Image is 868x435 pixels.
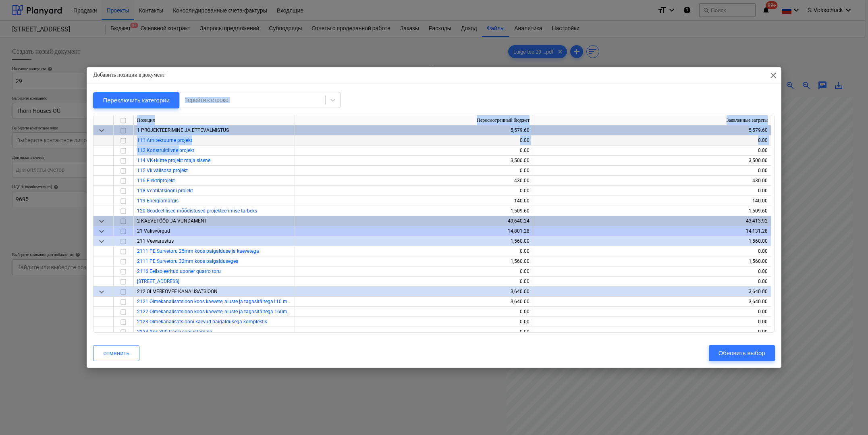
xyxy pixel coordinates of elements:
[137,178,175,183] a: 116 Elektriprojekt
[298,156,530,166] div: 3,500.00
[137,258,239,264] a: 2111 PE Survetoru 32mm koos paigaldusegea
[137,248,259,254] a: 2111 PE Survetoru 25mm koos paigalduse ja kaevetega
[137,299,292,304] a: 2121 Olmekanalisatsioon koos kaevete, aluste ja tagasitäitega110 mm
[298,186,530,196] div: 0.00
[536,216,768,226] div: 43,413.92
[536,266,768,277] div: 0.00
[298,307,530,317] div: 0.00
[298,297,530,307] div: 3,640.00
[298,146,530,156] div: 0.00
[536,196,768,206] div: 140.00
[137,309,292,314] a: 2122 Olmekanalisatsioon koos kaevete, aluste ja tagasitäitega 160mm
[93,345,139,361] button: отменить
[134,115,295,125] div: Позиция
[536,297,768,307] div: 3,640.00
[137,208,257,214] a: 120 Geodeetilised mõõdistused projekteerimise tarbeks
[536,206,768,216] div: 1,509.60
[97,287,106,296] span: keyboard_arrow_down
[93,71,165,79] p: Добавить позиции в документ
[536,236,768,246] div: 1,560.00
[97,216,106,226] span: keyboard_arrow_down
[536,176,768,186] div: 430.00
[298,266,530,277] div: 0.00
[536,287,768,297] div: 3,640.00
[536,156,768,166] div: 3,500.00
[298,287,530,297] div: 3,640.00
[536,246,768,256] div: 0.00
[295,115,533,125] div: Пересмотренный бюджет
[137,198,179,204] a: 119 Energiamärgis
[137,148,194,153] a: 112 Konstruktiivne projekt
[137,188,193,194] a: 118 Ventilatsiooni projekt
[536,307,768,317] div: 0.00
[137,319,267,325] a: 2123 Olmekanalisatsiooni kaevud paigaldusega komplektis
[137,218,207,224] span: 2 KAEVETÖÖD JA VUNDAMENT
[137,279,179,284] a: [STREET_ADDRESS]
[137,329,212,335] a: 2124 Xps 300 trassi soojustamine
[536,317,768,327] div: 0.00
[137,168,188,173] a: 115 Vk välisosa projekt
[298,206,530,216] div: 1,509.60
[298,135,530,146] div: 0.00
[103,95,170,106] div: Переключить категории
[97,226,106,236] span: keyboard_arrow_down
[533,115,771,125] div: Заявленные затраты
[298,236,530,246] div: 1,560.00
[536,226,768,236] div: 14,131.28
[298,196,530,206] div: 140.00
[97,125,106,135] span: keyboard_arrow_down
[768,71,778,80] span: close
[97,236,106,246] span: keyboard_arrow_down
[298,166,530,176] div: 0.00
[536,166,768,176] div: 0.00
[298,176,530,186] div: 430.00
[536,277,768,287] div: 0.00
[298,327,530,337] div: 0.00
[298,246,530,256] div: 0.00
[93,92,179,108] button: Переключить категории
[298,226,530,236] div: 14,801.28
[709,345,775,361] button: Обновить выбор
[536,186,768,196] div: 0.00
[298,317,530,327] div: 0.00
[298,277,530,287] div: 0.00
[536,135,768,146] div: 0.00
[536,146,768,156] div: 0.00
[137,228,170,234] span: 21 Välisvõrgud
[103,348,129,358] div: отменить
[137,137,192,143] a: 111 Arhitektuurne projekt
[137,127,229,133] span: 1 PROJEKTEERIMINE JA ETTEVALMISTUS
[536,256,768,266] div: 1,560.00
[536,327,768,337] div: 0.00
[298,125,530,135] div: 5,579.60
[718,348,765,358] div: Обновить выбор
[298,216,530,226] div: 49,640.24
[137,279,179,284] span: 2117 Rokson 21t
[137,158,210,163] a: 114 VK+kütte projekt maja sisene
[298,256,530,266] div: 1,560.00
[536,125,768,135] div: 5,579.60
[137,268,221,274] a: 2116 Eelisoleeritud uponer quatro toru
[137,289,218,294] span: 212 OLMEREOVEE KANALISATSIOON
[137,238,174,244] span: 211 Veevarustus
